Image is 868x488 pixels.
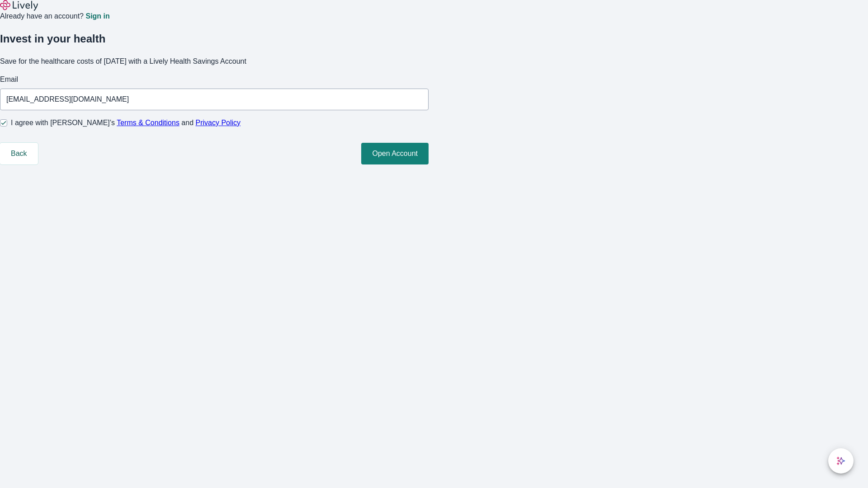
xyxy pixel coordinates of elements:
span: I agree with [PERSON_NAME]’s and [11,117,241,128]
svg: Lively AI Assistant [836,456,845,465]
a: Terms & Conditions [117,119,179,127]
a: Privacy Policy [196,119,241,127]
button: Open Account [361,143,429,164]
a: Sign in [85,13,109,20]
button: chat [828,448,854,474]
